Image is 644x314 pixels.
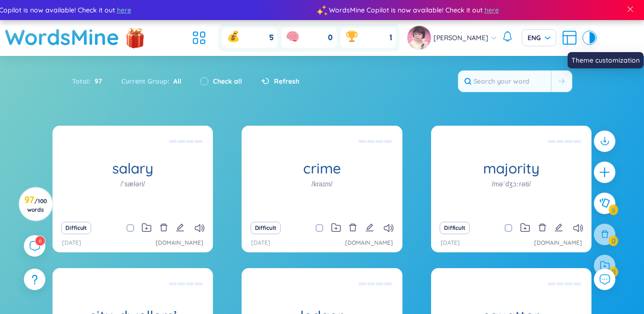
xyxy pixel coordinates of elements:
[328,32,333,43] span: 0
[348,223,357,232] span: delete
[433,5,447,15] span: here
[91,76,102,87] span: 97
[159,223,168,232] span: delete
[121,179,145,189] h1: /ˈsæləri/
[348,221,357,235] button: delete
[440,222,470,234] button: Difficult
[126,24,145,53] img: flashSalesIcon.a7f4f837.png
[159,221,168,235] button: delete
[169,77,181,86] span: All
[213,76,242,87] label: Check all
[407,26,433,50] a: avatar
[407,26,431,50] img: avatar
[269,32,274,43] span: 5
[53,160,213,177] h1: salary
[176,221,184,235] button: edit
[390,32,392,43] span: 1
[568,52,644,68] div: Theme customization
[312,179,333,189] h1: /kraɪm/
[72,71,112,91] div: Total :
[345,238,393,248] a: [DOMAIN_NAME]
[156,238,203,248] a: [DOMAIN_NAME]
[270,5,638,15] div: WordsMine Copilot is now available! Check it out
[441,238,460,248] p: [DATE]
[554,223,563,232] span: edit
[251,222,281,234] button: Difficult
[538,223,547,232] span: delete
[599,166,611,178] span: plus
[538,221,547,235] button: delete
[5,20,119,54] a: WordsMine
[61,222,91,234] button: Difficult
[242,160,402,177] h1: crime
[251,238,270,248] p: [DATE]
[27,197,47,213] span: / 100 words
[39,237,42,244] span: 6
[365,221,374,235] button: edit
[112,71,191,91] div: Current Group :
[62,238,81,248] p: [DATE]
[534,238,582,248] a: [DOMAIN_NAME]
[35,236,45,246] sup: 6
[433,32,488,43] span: [PERSON_NAME]
[458,71,551,92] input: Search your word
[274,76,299,87] span: Refresh
[65,5,79,15] span: here
[492,179,531,189] h1: /məˈdʒɔːrəti/
[365,223,374,232] span: edit
[528,33,550,43] span: ENG
[431,160,591,177] h1: majority
[24,196,47,213] h3: 97
[554,221,563,235] button: edit
[176,223,184,232] span: edit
